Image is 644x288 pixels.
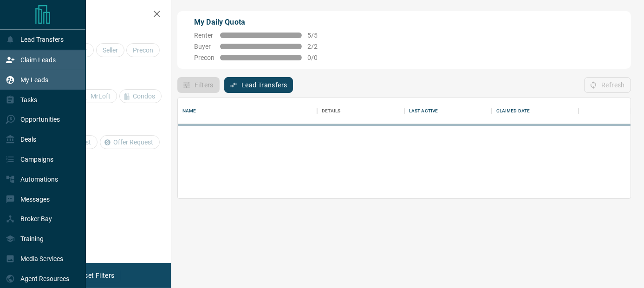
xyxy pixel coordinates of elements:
[492,98,579,124] div: Claimed Date
[224,77,293,93] button: Lead Transfers
[307,54,328,61] span: 0 / 0
[496,98,530,124] div: Claimed Date
[307,43,328,50] span: 2 / 2
[71,268,120,283] button: Reset Filters
[178,98,317,124] div: Name
[30,9,162,20] h2: Filters
[307,32,328,39] span: 5 / 5
[322,98,340,124] div: Details
[182,98,196,124] div: Name
[194,17,328,28] p: My Daily Quota
[404,98,492,124] div: Last Active
[409,98,438,124] div: Last Active
[194,43,215,50] span: Buyer
[194,32,215,39] span: Renter
[194,54,215,61] span: Precon
[317,98,404,124] div: Details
